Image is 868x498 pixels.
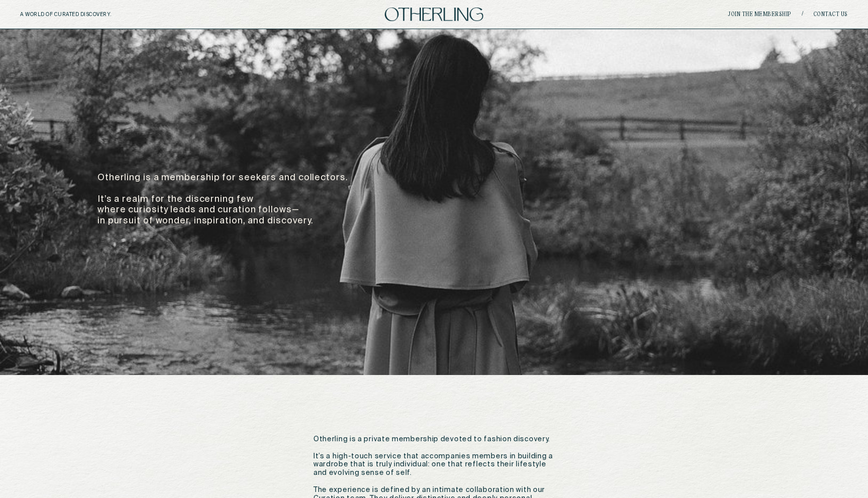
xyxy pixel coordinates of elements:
p: Otherling is a membership for seekers and collectors. It’s a realm for the discerning few where c... [97,173,399,227]
span: / [802,11,803,18]
a: Contact Us [813,12,848,18]
h5: A WORLD OF CURATED DISCOVERY. [20,12,155,18]
img: logo [385,8,483,21]
a: join the membership [728,12,792,18]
